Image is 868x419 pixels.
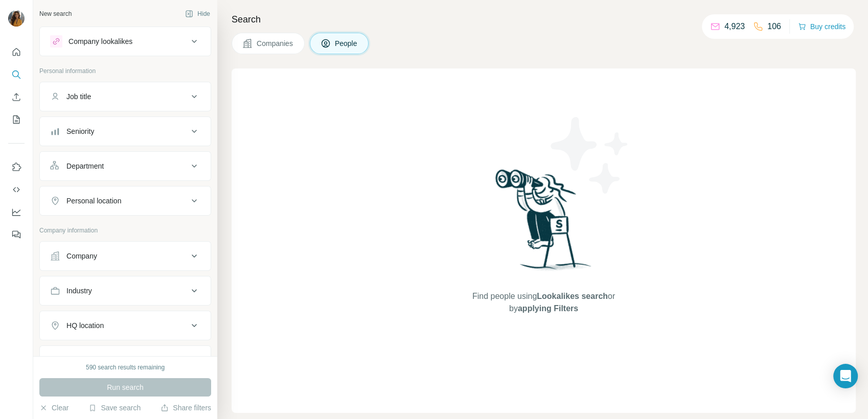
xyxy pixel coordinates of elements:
button: HQ location [40,313,211,338]
span: Companies [257,38,294,49]
button: Annual revenue ($) [40,348,211,373]
button: Use Surfe API [8,180,25,199]
button: Use Surfe on LinkedIn [8,158,25,176]
button: Department [40,154,211,178]
div: Annual revenue ($) [66,355,127,365]
img: Surfe Illustration - Stars [544,109,636,201]
img: Surfe Illustration - Woman searching with binoculars [491,167,597,281]
button: Personal location [40,189,211,213]
button: Dashboard [8,203,25,221]
div: Department [66,161,104,171]
button: Quick start [8,43,25,61]
div: HQ location [66,320,104,331]
span: applying Filters [518,304,578,313]
button: My lists [8,110,25,129]
button: Clear [39,403,68,413]
p: Company information [39,226,211,235]
button: Job title [40,84,211,109]
button: Enrich CSV [8,88,25,106]
button: Company lookalikes [40,29,211,54]
div: Industry [66,286,92,296]
span: Find people using or by [462,290,625,315]
div: Job title [66,91,91,102]
div: 590 search results remaining [86,363,165,372]
span: Lookalikes search [537,292,608,300]
div: Company lookalikes [68,36,132,46]
h4: Search [232,12,856,27]
button: Feedback [8,225,25,244]
button: Seniority [40,119,211,144]
button: Company [40,244,211,268]
button: Industry [40,278,211,303]
p: 4,923 [724,20,745,33]
button: Share filters [161,403,211,413]
p: 106 [767,20,781,33]
div: Company [66,251,97,261]
span: People [335,38,358,49]
div: Seniority [66,126,94,136]
button: Search [8,65,25,84]
img: Avatar [8,10,25,27]
div: Personal location [66,196,121,206]
button: Hide [178,6,217,21]
p: Personal information [39,66,211,76]
button: Save search [88,403,141,413]
button: Buy credits [798,19,846,34]
div: New search [39,9,72,18]
div: Open Intercom Messenger [833,364,858,388]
